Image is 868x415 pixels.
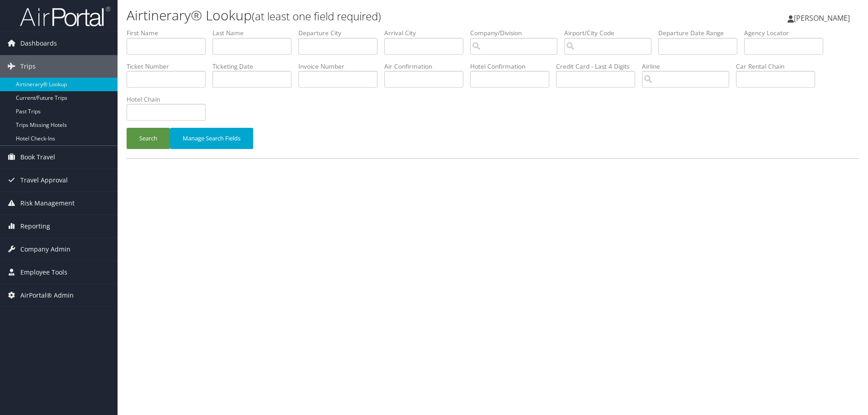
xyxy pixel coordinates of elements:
[127,6,615,25] h1: Airtinerary® Lookup
[788,5,859,32] a: [PERSON_NAME]
[794,13,850,23] span: [PERSON_NAME]
[736,62,822,71] label: Car Rental Chain
[20,192,75,214] span: Risk Management
[20,55,36,78] span: Trips
[20,261,67,284] span: Employee Tools
[127,95,212,104] label: Hotel Chain
[212,62,298,71] label: Ticketing Date
[127,28,212,37] label: First Name
[127,128,170,149] button: Search
[20,284,74,307] span: AirPortal® Admin
[298,62,384,71] label: Invoice Number
[564,28,658,37] label: Airport/City Code
[20,169,68,191] span: Travel Approval
[470,62,556,71] label: Hotel Confirmation
[170,128,253,149] button: Manage Search Fields
[384,62,470,71] label: Air Confirmation
[20,146,55,168] span: Book Travel
[658,28,744,37] label: Departure Date Range
[556,62,642,71] label: Credit Card - Last 4 Digits
[470,28,564,37] label: Company/Division
[20,6,110,27] img: airportal-logo.png
[20,238,71,261] span: Company Admin
[298,28,384,37] label: Departure City
[20,32,57,55] span: Dashboards
[212,28,298,37] label: Last Name
[252,9,381,23] small: (at least one field required)
[384,28,470,37] label: Arrival City
[744,28,830,37] label: Agency Locator
[127,62,212,71] label: Ticket Number
[20,215,50,238] span: Reporting
[642,62,736,71] label: Airline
